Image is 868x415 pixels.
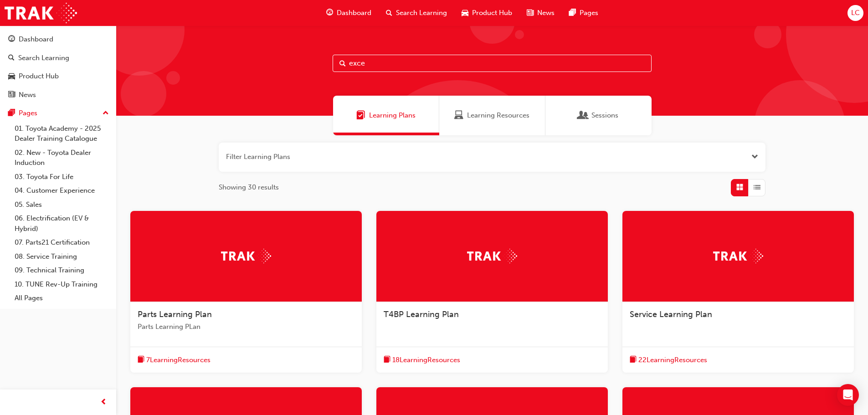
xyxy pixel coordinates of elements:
[19,34,53,45] div: Dashboard
[847,5,863,21] button: LC
[537,8,555,18] span: News
[103,108,109,119] span: up-icon
[5,3,77,23] img: Trak
[319,4,379,22] a: guage-iconDashboard
[384,354,460,366] button: book-icon18LearningResources
[8,54,15,62] span: search-icon
[18,53,69,63] div: Search Learning
[736,182,743,193] span: Grid
[11,277,113,292] a: 10. TUNE Rev-Up Training
[8,109,15,118] span: pages-icon
[580,8,598,18] span: Pages
[138,322,354,332] span: Parts Learning PLan
[384,354,390,366] span: book-icon
[622,211,854,373] a: TrakService Learning Planbook-icon22LearningResources
[138,354,144,366] span: book-icon
[326,7,333,19] span: guage-icon
[751,152,758,162] button: Open the filter
[11,198,113,212] a: 05. Sales
[630,309,712,319] span: Service Learning Plan
[4,87,113,103] a: News
[4,68,113,85] a: Product Hub
[11,211,113,236] a: 06. Electrification (EV & Hybrid)
[130,211,362,373] a: TrakParts Learning PlanParts Learning PLanbook-icon7LearningResources
[472,8,512,18] span: Product Hub
[527,7,534,19] span: news-icon
[851,8,860,18] span: LC
[100,397,107,408] span: prev-icon
[4,50,113,67] a: Search Learning
[4,105,113,122] button: Pages
[11,291,113,305] a: All Pages
[462,7,468,19] span: car-icon
[386,7,392,19] span: search-icon
[337,8,371,18] span: Dashboard
[579,110,588,121] span: Sessions
[219,182,279,193] span: Showing 30 results
[591,110,618,121] span: Sessions
[8,36,15,44] span: guage-icon
[339,58,346,69] span: Search
[11,250,113,264] a: 08. Service Training
[146,355,211,365] span: 7 Learning Resources
[333,96,439,135] a: Learning PlansLearning Plans
[376,211,608,373] a: TrakT4BP Learning Planbook-icon18LearningResources
[638,355,707,365] span: 22 Learning Resources
[519,4,562,22] a: news-iconNews
[356,110,365,121] span: Learning Plans
[630,354,707,366] button: book-icon22LearningResources
[4,31,113,48] a: Dashboard
[11,263,113,277] a: 09. Technical Training
[138,354,211,366] button: book-icon7LearningResources
[384,309,459,319] span: T4BP Learning Plan
[713,249,763,263] img: Trak
[19,90,36,100] div: News
[8,91,15,99] span: news-icon
[379,4,454,22] a: search-iconSearch Learning
[8,72,15,81] span: car-icon
[439,96,545,135] a: Learning ResourcesLearning Resources
[333,55,652,72] input: Search...
[369,110,416,121] span: Learning Plans
[467,249,517,263] img: Trak
[837,384,859,406] div: Open Intercom Messenger
[4,29,113,105] button: DashboardSearch LearningProduct HubNews
[221,249,271,263] img: Trak
[11,146,113,170] a: 02. New - Toyota Dealer Induction
[569,7,576,19] span: pages-icon
[467,110,529,121] span: Learning Resources
[11,170,113,184] a: 03. Toyota For Life
[19,108,37,118] div: Pages
[11,122,113,146] a: 01. Toyota Academy - 2025 Dealer Training Catalogue
[19,71,59,82] div: Product Hub
[396,8,447,18] span: Search Learning
[630,354,637,366] span: book-icon
[11,184,113,198] a: 04. Customer Experience
[545,96,652,135] a: SessionsSessions
[562,4,606,22] a: pages-iconPages
[392,355,460,365] span: 18 Learning Resources
[454,110,463,121] span: Learning Resources
[138,309,212,319] span: Parts Learning Plan
[11,236,113,250] a: 07. Parts21 Certification
[754,182,760,193] span: List
[454,4,519,22] a: car-iconProduct Hub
